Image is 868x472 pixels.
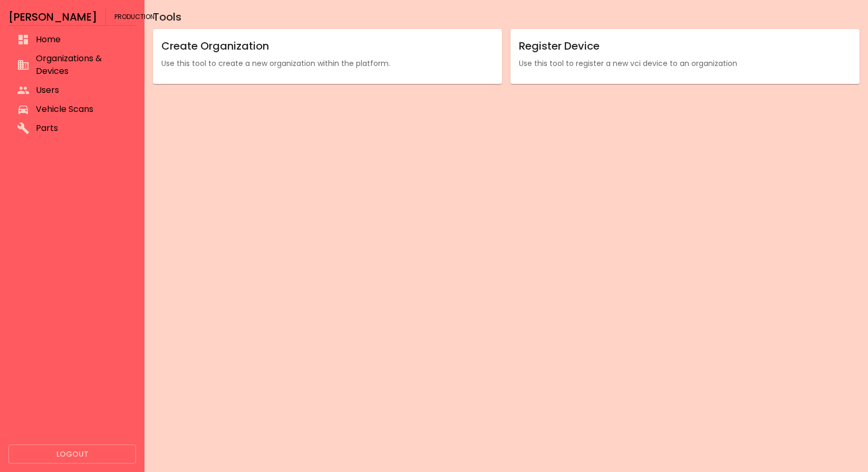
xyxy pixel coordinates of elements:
h6: Tools [153,8,860,25]
h6: [PERSON_NAME] [8,8,97,25]
span: Organizations & Devices [36,52,128,78]
h6: Create Organization [161,37,494,54]
button: Logout [8,445,136,464]
p: Use this tool to register a new vci device to an organization [519,58,851,69]
span: Production [114,8,155,25]
span: Users [36,84,128,97]
span: Home [36,33,128,46]
span: Parts [36,122,128,135]
h6: Register Device [519,37,851,54]
span: Vehicle Scans [36,103,128,116]
p: Use this tool to create a new organization within the platform. [161,58,494,69]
